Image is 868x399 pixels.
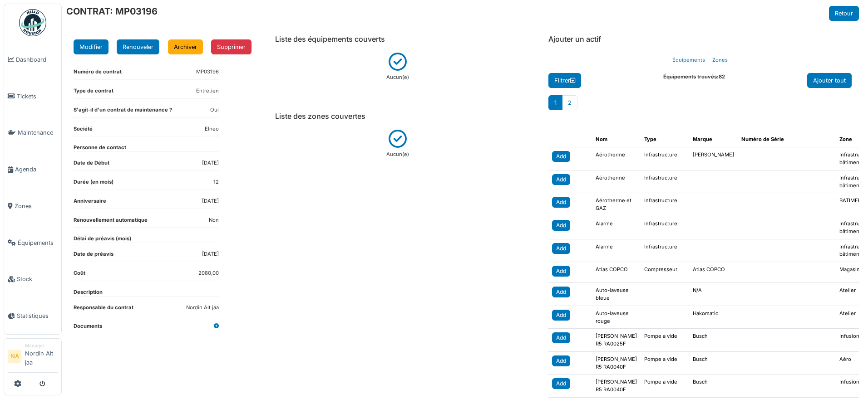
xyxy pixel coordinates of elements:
td: Busch [689,351,738,375]
a: Maintenance [4,115,61,151]
dt: Renouvellement automatique [74,216,148,228]
span: Tickets [17,92,58,101]
td: Pompe a vide [641,375,689,398]
dt: Documents [74,322,102,334]
dt: S'agit-il d'un contrat de maintenance ? [74,106,172,117]
td: Auto-laveuse bleue [592,283,641,306]
div: Add [552,174,570,185]
a: NA ManagerNordin Ait jaa [8,342,58,373]
span: Statistiques [17,311,58,320]
div: Add [552,220,570,231]
dd: [DATE] [202,197,219,205]
div: Add [552,332,570,343]
a: Zones [4,188,61,224]
td: Infrastructure [641,193,689,216]
dd: Entretien [196,87,219,95]
span: 82 [719,73,725,80]
dd: 2080,00 [198,269,219,277]
dd: Elneo [205,125,219,133]
div: 2 [562,95,577,110]
div: Add [552,197,570,208]
div: Add [552,287,570,297]
dd: Oui [210,106,219,114]
div: Add [552,266,570,277]
a: Dashboard [4,41,61,78]
dd: 12 [213,178,219,186]
dt: Date de Début [74,159,109,170]
span: Équipements [18,238,58,247]
p: Aucun(e) [386,73,409,81]
a: Équipements [4,224,61,261]
td: [PERSON_NAME] R5 RA0040F [592,351,641,375]
span: translation missing: fr.amenity.type [644,136,656,142]
dd: Nordin Ait jaa [186,304,219,311]
div: Add [552,151,570,162]
dd: Non [209,216,219,224]
h6: Liste des zones couvertes [275,112,520,121]
dt: Anniversaire [74,197,106,209]
dt: Personne de contact [74,144,126,151]
dd: MP03196 [196,68,219,76]
td: Atlas COPCO [592,262,641,283]
div: Ajouter tout [807,73,852,88]
button: Modifier [74,39,108,54]
h6: Liste des équipements couverts [275,35,520,44]
td: Compresseur [641,262,689,283]
dt: Numéro de contrat [74,68,122,79]
div: 1 [548,95,562,110]
td: Alarme [592,239,641,262]
div: Équipements trouvés: [663,73,725,88]
p: Aucun(e) [386,151,409,158]
dt: Société [74,125,93,136]
a: Stock [4,261,61,298]
td: Infrastructure [641,239,689,262]
div: Manager [25,342,58,349]
div: Add [552,243,570,254]
td: Alarme [592,216,641,239]
div: Add [552,355,570,366]
th: Nom [592,132,641,147]
span: Stock [17,275,58,283]
dt: Délai de préavis (mois) [74,235,131,243]
img: Badge_color-CXgf-gQk.svg [19,9,46,36]
th: Numéro de Série [738,132,836,147]
dt: Description [74,288,103,296]
td: Auto-laveuse rouge [592,306,641,329]
td: Aérotherme et GAZ [592,193,641,216]
span: Maintenance [18,128,58,137]
td: Infrastructure [641,216,689,239]
li: NA [8,350,21,363]
dt: Responsable du contrat [74,304,133,315]
span: Dashboard [16,55,58,64]
div: Add [552,310,570,321]
dd: [DATE] [202,159,219,167]
a: Statistiques [4,297,61,334]
td: Pompe a vide [641,351,689,375]
td: Aérotherme [592,170,641,193]
td: Aérotherme [592,147,641,170]
li: Nordin Ait jaa [25,342,58,370]
button: Renouveler [117,39,159,54]
td: [PERSON_NAME] R5 RA0040F [592,375,641,398]
span: Agenda [15,165,58,174]
td: Pompe a vide [641,329,689,352]
a: Équipements [669,49,709,71]
th: Marque [689,132,738,147]
dt: Coût [74,269,85,281]
dd: [DATE] [202,250,219,258]
a: Supprimer [211,39,252,54]
td: [PERSON_NAME] R5 RA0025F [592,329,641,352]
td: Busch [689,329,738,352]
dt: Type de contrat [74,87,113,98]
div: Filtrer [548,73,581,88]
a: Tickets [4,78,61,115]
td: Atlas COPCO [689,262,738,283]
td: Infrastructure [641,147,689,170]
td: Infrastructure [641,170,689,193]
a: Retour [829,6,859,21]
a: Archiver [168,39,203,54]
h6: Ajouter un actif [548,35,852,44]
h6: CONTRAT: MP03196 [66,6,158,17]
span: Zones [15,202,58,210]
